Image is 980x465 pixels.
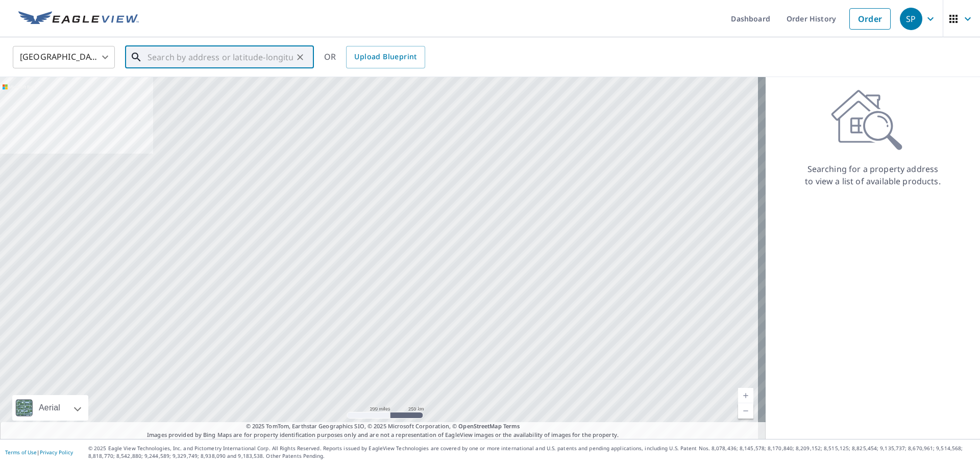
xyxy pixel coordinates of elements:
img: EV Logo [18,11,139,27]
a: Upload Blueprint [346,46,425,68]
p: | [5,449,73,455]
div: OR [324,46,425,68]
a: Order [849,8,891,30]
a: Terms of Use [5,449,37,456]
a: Current Level 5, Zoom In [738,388,753,403]
div: SP [900,8,922,30]
a: Current Level 5, Zoom Out [738,403,753,419]
span: Upload Blueprint [354,51,416,63]
p: Searching for a property address to view a list of available products. [804,163,941,187]
a: Privacy Policy [40,449,73,456]
p: © 2025 Eagle View Technologies, Inc. and Pictometry International Corp. All Rights Reserved. Repo... [88,445,975,460]
div: [GEOGRAPHIC_DATA] [13,43,115,71]
a: OpenStreetMap [458,422,501,430]
a: Terms [503,422,520,430]
button: Clear [293,50,307,64]
div: Aerial [12,395,88,421]
div: Aerial [36,395,63,421]
span: © 2025 TomTom, Earthstar Geographics SIO, © 2025 Microsoft Corporation, © [246,422,520,431]
input: Search by address or latitude-longitude [148,43,293,71]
